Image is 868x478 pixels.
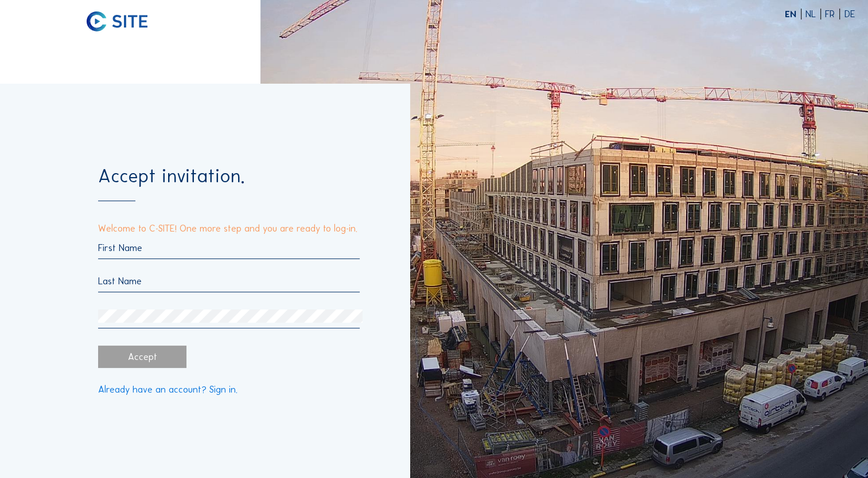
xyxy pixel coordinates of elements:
[98,385,238,394] a: Already have an account? Sign in.
[825,10,840,19] div: FR
[98,167,360,201] div: Accept invitation.
[98,224,360,233] p: Welcome to C-SITE! One more step and you are ready to log-in.
[785,10,801,19] div: EN
[98,276,360,287] input: Last Name
[98,242,360,253] input: First Name
[844,10,855,19] div: DE
[87,11,147,32] img: C-SITE logo
[805,10,821,19] div: NL
[98,346,186,368] div: Accept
